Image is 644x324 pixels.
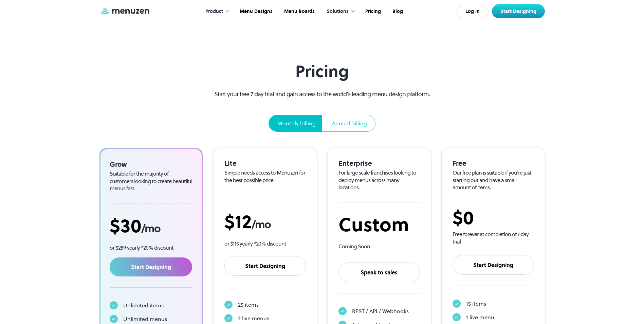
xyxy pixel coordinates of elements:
[466,300,486,308] div: 15 items
[123,315,167,323] div: Unlimited menus
[252,217,271,232] span: /mo
[466,313,494,321] div: 1 live menu
[453,159,534,168] div: Free
[457,5,489,18] a: Log In
[123,301,164,309] div: Unlimited items
[141,221,160,236] span: /mo
[453,255,534,275] a: Start Designing
[238,301,259,309] div: 25 items
[224,159,306,168] div: Lite
[110,170,192,192] div: Suitable for the majority of customers looking to create beautiful menus fast.
[278,1,320,22] a: Menu Boards
[338,169,420,191] div: For large scale franchises looking to deploy menus across many locations.
[338,213,420,236] div: Custom
[453,231,534,245] div: Free forever at completion of 7 day trial
[110,214,192,237] div: $
[224,169,306,184] div: Simple needs access to Menuzen for the best possible price.
[224,210,306,233] div: $
[202,89,442,98] p: Start your free 7 day trial and gain access to the world’s leading menu design platform.
[224,256,306,276] a: Start Designing
[233,1,278,22] a: Menu Designs
[205,8,223,15] div: Product
[332,119,367,127] div: Annual billing
[110,257,192,276] a: Start Designing
[224,240,306,248] p: or $115 yearly *20% discount
[492,4,545,18] a: Start Designing
[110,244,192,252] p: or $289 yearly *20% discount
[120,213,141,239] span: 30
[202,62,442,81] h1: Pricing
[338,159,420,168] div: Enterprise
[338,243,420,250] div: Coming Soon
[277,119,316,127] div: Monthly billing
[320,1,359,22] div: Solutions
[110,160,192,169] div: Grow
[327,8,349,15] div: Solutions
[453,169,534,191] div: Our free plan is suitable if you’re just starting out and have a small amount of items.
[453,206,534,229] div: $0
[235,209,252,235] span: 12
[199,1,233,22] div: Product
[338,263,420,282] a: Speak to sales
[238,314,269,322] div: 2 live menus
[386,1,408,22] a: Blog
[352,307,409,315] div: REST / API / Webhooks
[359,1,386,22] a: Pricing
